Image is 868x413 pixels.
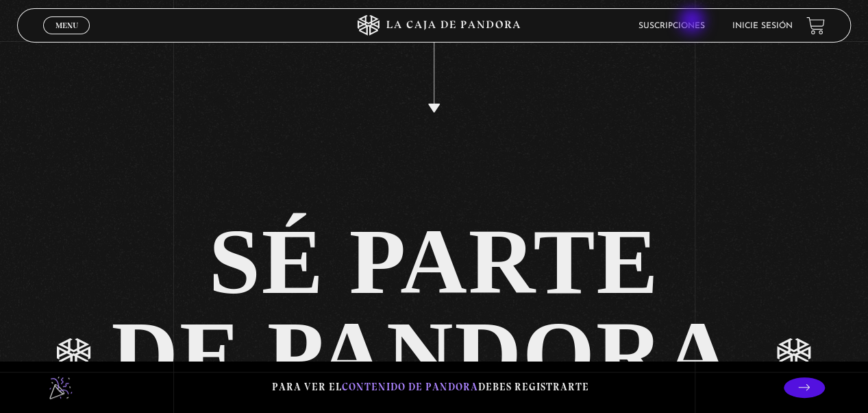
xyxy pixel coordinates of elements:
p: Para ver el debes registrarte [272,378,589,397]
a: Suscripciones [638,22,705,30]
span: Cerrar [51,33,83,43]
a: View your shopping cart [806,16,825,35]
span: contenido de Pandora [342,381,478,393]
a: Inicie sesión [732,22,793,30]
span: Menu [55,21,78,29]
